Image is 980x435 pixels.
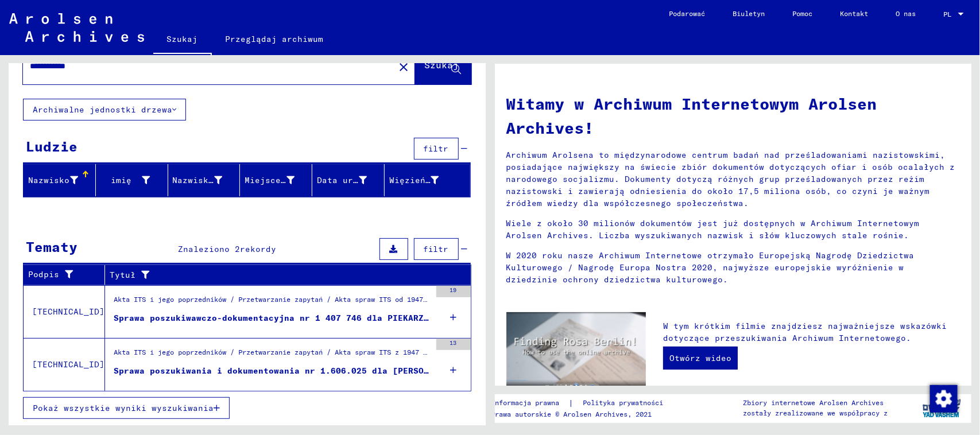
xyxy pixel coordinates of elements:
font: rekordy [240,244,276,254]
mat-header-cell: Data urodzenia [312,164,385,196]
button: Archiwalne jednostki drzewa [23,99,186,121]
font: Wiele z około 30 milionów dokumentów jest już dostępnych w Archiwum Internetowym Arolsen Archives... [506,218,920,240]
font: Sprawa poszukiwawczo-dokumentacyjna nr 1 407 746 dla PIEKARZ, JANINA ur. [DATE] r. [114,313,537,323]
img: video.jpg [506,312,646,388]
font: Miejsce urodzenia [245,175,332,185]
div: Data urodzenia [317,171,384,189]
font: Zbiory internetowe Arolsen Archives [743,398,884,407]
font: filtr [424,244,449,254]
img: yv_logo.png [920,394,963,422]
div: Więzień nr [389,171,456,189]
font: Nazwisko [28,175,69,185]
font: W tym krótkim filmie znajdziesz najważniejsze wskazówki dotyczące przeszukiwania Archiwum Interne... [663,321,947,343]
font: Polityka prywatności [583,398,663,407]
font: [TECHNICAL_ID] [32,306,104,317]
mat-header-cell: Nazwisko panieńskie [168,164,241,196]
font: Szukaj [167,34,198,44]
button: filtr [414,138,459,160]
mat-icon: close [397,60,410,74]
button: Szukaj [415,49,471,84]
img: Arolsen_neg.svg [9,13,144,42]
font: Kontakt [840,9,868,18]
font: PL [943,10,951,18]
div: Miejsce urodzenia [245,171,312,189]
font: | [568,398,574,408]
button: filtr [414,238,459,260]
button: Pokaż wszystkie wyniki wyszukiwania [23,397,230,419]
font: O nas [896,9,916,18]
font: Tytuł [110,270,135,280]
mat-header-cell: Miejsce urodzenia [240,164,312,196]
font: Podpis [28,269,59,279]
font: Tematy [26,238,78,255]
div: Podpis [28,266,104,284]
font: Przeglądaj archiwum [226,34,324,44]
font: Więzień nr [389,175,441,185]
font: imię [111,175,131,185]
a: Informacja prawna [491,397,568,409]
mat-header-cell: Więzień nr [385,164,470,196]
font: zostały zrealizowane we współpracy z [743,409,888,417]
mat-header-cell: imię [96,164,168,196]
font: Sprawa poszukiwania i dokumentowania nr 1.606.025 dla [PERSON_NAME], [PERSON_NAME] urodzona [DATE... [114,366,636,376]
font: W 2020 roku nasze Archiwum Internetowe otrzymało Europejską Nagrodę Dziedzictwa Kulturowego / Nag... [506,250,915,285]
a: Otwórz wideo [663,347,738,370]
a: Szukaj [153,25,212,55]
font: Szukaj [425,59,459,71]
div: imię [100,171,168,189]
font: filtr [424,143,449,154]
button: Jasne [392,55,415,78]
font: Podarować [669,9,705,18]
div: Nazwisko panieńskie [173,171,240,189]
font: 13 [450,339,457,347]
a: Polityka prywatności [574,397,677,409]
font: Pomoc [792,9,812,18]
font: Prawa autorskie © Arolsen Archives, 2021 [491,410,652,418]
font: [TECHNICAL_ID] [32,359,104,370]
font: Nazwisko panieńskie [173,175,271,185]
font: Data urodzenia [317,175,389,185]
a: Przeglądaj archiwum [212,25,338,53]
div: Tytuł [110,266,457,284]
font: Biuletyn [733,9,765,18]
font: Otwórz wideo [669,353,731,363]
font: Pokaż wszystkie wyniki wyszukiwania [33,403,214,413]
mat-header-cell: Nazwisko [24,164,96,196]
font: Witamy w Archiwum Internetowym Arolsen Archives! [506,94,877,138]
font: Archiwum Arolsena to międzynarodowe centrum badań nad prześladowaniami nazistowskimi, posiadające... [506,150,955,208]
font: Informacja prawna [491,398,559,407]
font: Ludzie [26,138,78,155]
font: Znaleziono 2 [178,244,240,254]
img: Zmiana zgody [930,385,958,413]
font: Archiwalne jednostki drzewa [33,104,172,115]
div: Nazwisko [28,171,95,189]
font: 19 [450,286,457,294]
